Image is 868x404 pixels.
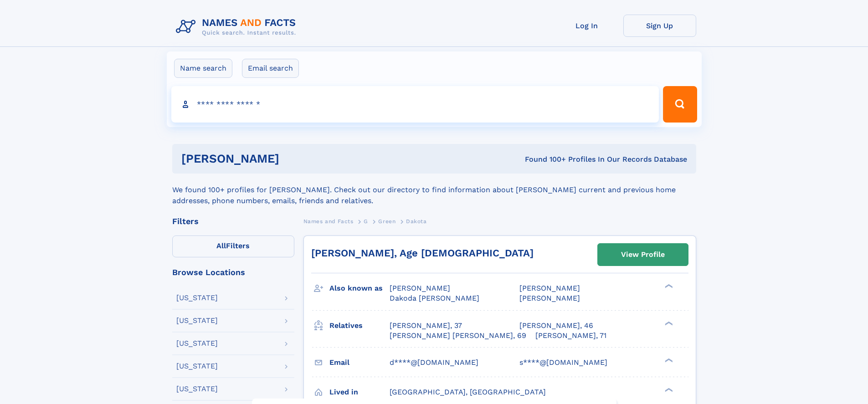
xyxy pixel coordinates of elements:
[172,235,294,257] label: Filters
[329,384,390,400] h3: Lived in
[303,215,354,227] a: Names and Facts
[242,59,299,78] label: Email search
[550,15,623,37] a: Log In
[623,15,696,37] a: Sign Up
[663,357,673,363] div: ❯
[329,355,390,370] h3: Email
[663,283,673,289] div: ❯
[176,294,218,302] div: [US_STATE]
[172,174,696,206] div: We found 100+ profiles for [PERSON_NAME]. Check out our directory to find information about [PERS...
[390,284,450,292] span: [PERSON_NAME]
[406,218,427,225] span: Dakota
[390,331,526,341] a: [PERSON_NAME] [PERSON_NAME], 69
[378,218,395,225] span: Green
[663,387,673,393] div: ❯
[663,320,673,326] div: ❯
[311,247,534,259] a: [PERSON_NAME], Age [DEMOGRAPHIC_DATA]
[364,215,368,227] a: G
[329,318,390,333] h3: Relatives
[402,154,687,164] div: Found 100+ Profiles In Our Records Database
[663,86,697,123] button: Search Button
[171,86,659,123] input: search input
[176,340,218,347] div: [US_STATE]
[519,284,580,292] span: [PERSON_NAME]
[519,321,593,331] a: [PERSON_NAME], 46
[364,218,368,225] span: G
[329,281,390,296] h3: Also known as
[174,59,232,78] label: Name search
[172,268,294,276] div: Browse Locations
[621,244,665,265] div: View Profile
[535,331,606,341] a: [PERSON_NAME], 71
[181,153,402,164] h1: [PERSON_NAME]
[390,388,546,396] span: [GEOGRAPHIC_DATA], [GEOGRAPHIC_DATA]
[172,15,303,39] img: Logo Names and Facts
[519,294,580,302] span: [PERSON_NAME]
[176,363,218,370] div: [US_STATE]
[176,385,218,393] div: [US_STATE]
[378,215,395,227] a: Green
[598,244,688,266] a: View Profile
[176,317,218,324] div: [US_STATE]
[390,294,479,302] span: Dakoda [PERSON_NAME]
[172,217,294,225] div: Filters
[216,241,226,250] span: All
[390,321,462,331] a: [PERSON_NAME], 37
